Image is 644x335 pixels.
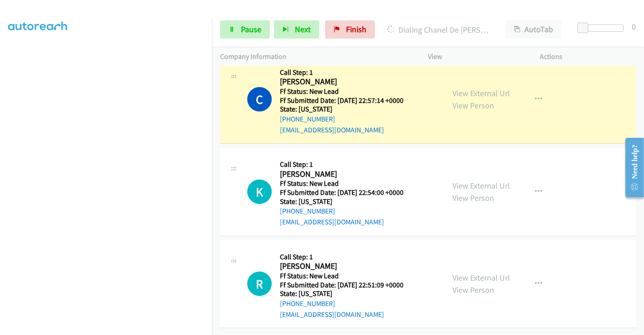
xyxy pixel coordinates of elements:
button: AutoTab [505,20,562,39]
h1: C [247,87,272,112]
a: [EMAIL_ADDRESS][DOMAIN_NAME] [280,310,384,319]
h5: Ff Status: New Lead [280,87,415,96]
p: Dialing Chanel De [PERSON_NAME] [387,24,489,36]
a: [PHONE_NUMBER] [280,115,335,123]
a: View Person [452,193,494,203]
a: Pause [220,20,270,39]
a: [PHONE_NUMBER] [280,207,335,215]
iframe: Resource Center [618,131,644,204]
h1: K [247,180,272,204]
div: Delay between calls (in seconds) [582,24,624,32]
a: View External Url [452,88,510,98]
div: The call is yet to be attempted [247,272,272,296]
span: Finish [346,24,366,34]
div: The call is yet to be attempted [247,180,272,204]
a: View Person [452,285,494,295]
a: View Person [452,100,494,111]
h5: State: [US_STATE] [280,197,415,206]
h5: Ff Submitted Date: [DATE] 22:54:00 +0000 [280,188,415,197]
h5: Ff Status: New Lead [280,179,415,188]
a: [PHONE_NUMBER] [280,299,335,308]
h2: [PERSON_NAME] [280,169,415,180]
a: Finish [325,20,375,39]
button: Next [274,20,319,39]
h2: [PERSON_NAME] [280,77,415,87]
h5: State: [US_STATE] [280,105,415,114]
p: Company Information [220,51,412,62]
h5: Call Step: 1 [280,252,415,262]
h5: Call Step: 1 [280,160,415,169]
h5: State: [US_STATE] [280,289,415,298]
a: View External Url [452,272,510,283]
h5: Ff Submitted Date: [DATE] 22:51:09 +0000 [280,281,415,290]
h5: Ff Submitted Date: [DATE] 22:57:14 +0000 [280,96,415,105]
h5: Ff Status: New Lead [280,272,415,281]
h5: Call Step: 1 [280,68,415,77]
a: View External Url [452,180,510,191]
a: [EMAIL_ADDRESS][DOMAIN_NAME] [280,126,384,134]
a: [EMAIL_ADDRESS][DOMAIN_NAME] [280,218,384,226]
span: Pause [241,24,261,34]
h1: R [247,272,272,296]
h2: [PERSON_NAME] [280,261,415,272]
p: View [428,51,524,62]
div: 0 [632,20,636,33]
span: Next [295,24,311,34]
p: Actions [540,51,636,62]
